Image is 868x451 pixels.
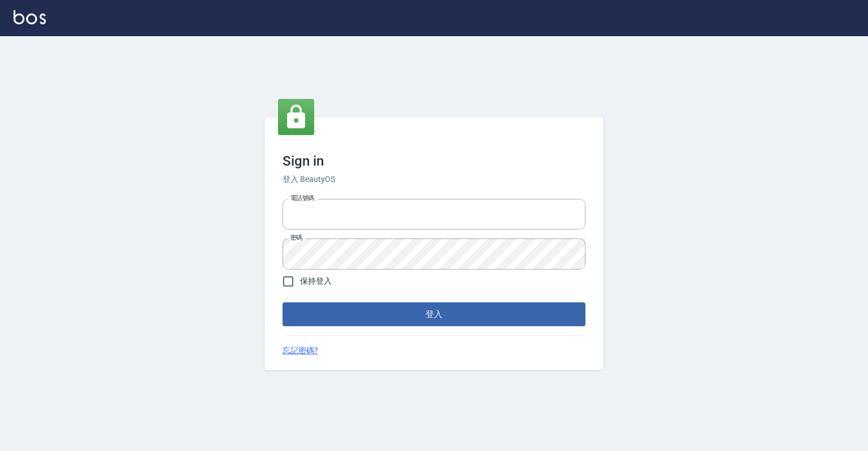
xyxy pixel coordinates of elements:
span: 保持登入 [300,275,332,287]
h3: Sign in [283,153,585,169]
label: 密碼 [290,233,302,242]
button: 登入 [283,302,585,326]
a: 忘記密碼? [283,345,318,357]
label: 電話號碼 [290,194,314,202]
h6: 登入 BeautyOS [283,174,585,185]
img: Logo [14,10,46,24]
